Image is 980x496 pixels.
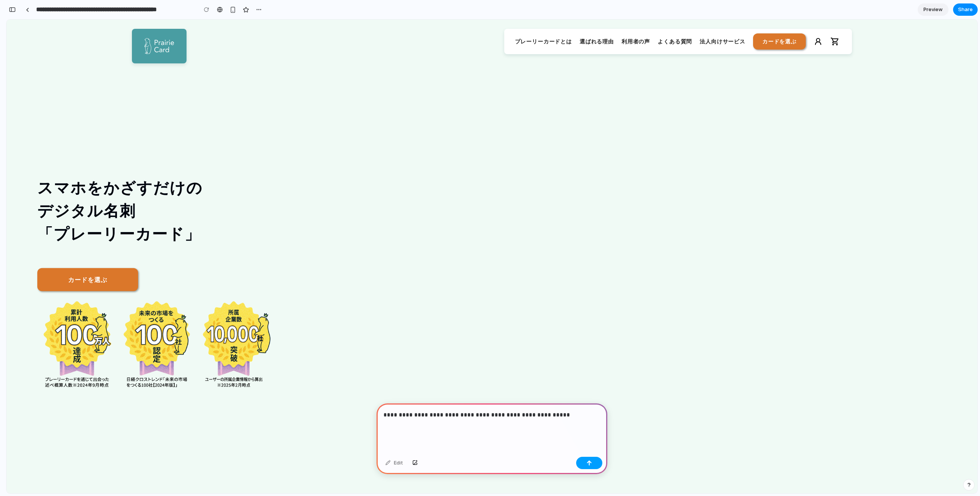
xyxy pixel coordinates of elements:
[918,3,948,16] a: Preview
[807,17,816,27] a: マイページ
[693,17,739,27] a: 法人向けサービス
[31,156,347,225] h1: スマホをかざすだけの デジタル名刺 「プレーリーカード」
[190,279,270,370] img: 所属企業数10,000社突破！
[651,17,685,27] a: よくある質問
[31,248,132,271] a: カードを選ぶ
[824,17,833,27] a: カート
[958,6,973,13] span: Share
[508,17,565,27] a: プレーリーカードとは
[747,14,799,30] a: カードを選ぶ
[615,17,643,27] a: 利用者の声
[31,279,110,370] img: ユーザー100万人突破！
[573,17,607,27] a: 選ばれる理由
[923,6,943,13] span: Preview
[111,279,190,370] img: 未来をつくる100社選定！
[953,3,978,16] button: Share
[125,9,180,44] a: ページトップへ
